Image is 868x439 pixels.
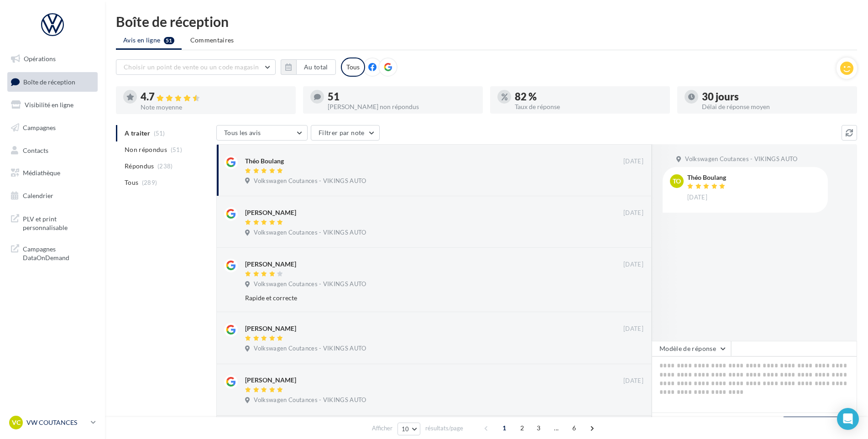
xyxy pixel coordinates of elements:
div: Délai de réponse moyen [702,104,850,110]
button: 10 [397,423,421,435]
span: Volkswagen Coutances - VIKINGS AUTO [254,280,366,288]
a: Contacts [5,141,99,160]
div: [PERSON_NAME] [245,208,296,217]
a: Boîte de réception [5,72,99,92]
div: Note moyenne [141,104,288,110]
button: Choisir un point de vente ou un code magasin [116,59,276,75]
div: Théo Boulang [245,157,284,166]
span: 10 [402,425,409,433]
span: 2 [515,421,529,435]
div: Rapide et correcte [245,293,584,303]
div: 82 % [515,92,663,102]
span: (51) [171,146,182,153]
span: Volkswagen Coutances - VIKINGS AUTO [254,229,366,237]
button: Modèle de réponse [652,341,731,356]
span: Opérations [24,55,56,63]
span: [DATE] [623,261,643,269]
span: 6 [567,421,581,435]
div: 30 jours [702,92,850,102]
span: Répondus [125,162,154,171]
span: Volkswagen Coutances - VIKINGS AUTO [685,155,797,163]
div: Open Intercom Messenger [837,408,859,430]
span: PLV et print personnalisable [23,213,94,232]
div: [PERSON_NAME] [245,376,296,385]
button: Au total [296,59,336,75]
span: [DATE] [623,377,643,385]
span: Médiathèque [23,169,60,177]
div: 51 [328,92,476,102]
a: VC VW COUTANCES [7,414,98,431]
span: Afficher [372,424,392,433]
span: Volkswagen Coutances - VIKINGS AUTO [254,177,366,185]
span: 1 [497,421,512,435]
p: VW COUTANCES [26,418,87,427]
span: [DATE] [623,157,643,166]
span: Non répondus [125,145,167,154]
a: Calendrier [5,186,99,205]
span: [DATE] [623,209,643,217]
div: Théo Boulang [687,174,727,181]
span: [DATE] [623,325,643,333]
span: ... [549,421,564,435]
span: Campagnes [23,124,56,131]
div: 4.7 [141,92,288,102]
span: (238) [157,162,173,170]
span: Tous les avis [224,129,261,136]
a: PLV et print personnalisable [5,209,99,236]
span: Commentaires [190,36,234,44]
span: To [673,177,681,186]
span: 3 [531,421,546,435]
a: Campagnes DataOnDemand [5,239,99,266]
span: Calendrier [23,192,53,199]
div: [PERSON_NAME] [245,260,296,269]
span: Choisir un point de vente ou un code magasin [124,63,259,71]
a: Opérations [5,49,99,68]
a: Campagnes [5,118,99,137]
span: [DATE] [687,193,707,202]
span: Volkswagen Coutances - VIKINGS AUTO [254,345,366,353]
button: Au total [281,59,336,75]
div: Taux de réponse [515,104,663,110]
div: Boîte de réception [116,15,857,28]
span: Boîte de réception [23,78,75,85]
span: Volkswagen Coutances - VIKINGS AUTO [254,396,366,404]
button: Filtrer par note [311,125,380,141]
a: Visibilité en ligne [5,95,99,115]
span: Visibilité en ligne [25,101,73,109]
span: (289) [142,179,157,186]
div: [PERSON_NAME] non répondus [328,104,476,110]
span: Tous [125,178,138,187]
button: Tous les avis [216,125,308,141]
span: Campagnes DataOnDemand [23,243,94,262]
span: VC [12,418,21,427]
span: résultats/page [425,424,463,433]
span: Contacts [23,146,48,154]
div: Tous [341,57,365,77]
div: [PERSON_NAME] [245,324,296,333]
a: Médiathèque [5,163,99,183]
